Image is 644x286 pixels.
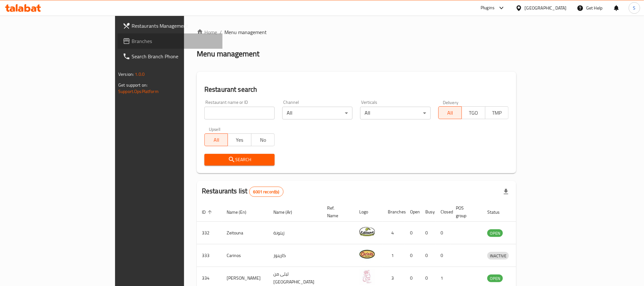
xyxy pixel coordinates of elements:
[254,135,272,145] span: No
[327,204,346,219] span: Ref. Name
[224,28,267,36] span: Menu management
[487,275,503,282] span: OPEN
[487,208,508,216] span: Status
[435,202,451,222] th: Closed
[209,127,221,132] label: Upsell
[405,202,420,222] th: Open
[441,108,459,118] span: All
[462,106,485,119] button: TGO
[132,37,217,45] span: Branches
[132,53,217,60] span: Search Branch Phone
[456,204,475,219] span: POS group
[359,224,375,240] img: Zeitouna
[227,208,255,216] span: Name (En)
[435,222,451,244] td: 0
[359,246,375,262] img: Carinos
[204,154,275,166] button: Search
[222,244,268,267] td: Carinos
[228,133,251,146] button: Yes
[118,18,223,33] a: Restaurants Management
[132,22,217,30] span: Restaurants Management
[204,133,228,146] button: All
[438,106,462,119] button: All
[405,244,420,267] td: 0
[488,108,506,118] span: TMP
[383,244,405,267] td: 1
[420,222,435,244] td: 0
[222,222,268,244] td: Zeitouna
[230,135,249,145] span: Yes
[383,222,405,244] td: 4
[273,208,300,216] span: Name (Ar)
[487,230,503,237] span: OPEN
[135,70,145,78] span: 1.0.0
[633,4,636,11] span: S
[485,106,509,119] button: TMP
[118,87,159,96] a: Support.OpsPlatform
[464,108,483,118] span: TGO
[209,156,270,164] span: Search
[250,189,283,195] span: 6001 record(s)
[268,222,322,244] td: زيتونة
[197,28,516,36] nav: breadcrumb
[202,208,214,216] span: ID
[118,49,223,64] a: Search Branch Phone
[354,202,383,222] th: Logo
[118,70,134,78] span: Version:
[360,107,430,119] div: All
[487,252,509,260] span: INACTIVE
[359,269,375,285] img: Leila Min Lebnan
[383,202,405,222] th: Branches
[202,186,284,197] h2: Restaurants list
[118,81,147,89] span: Get support on:
[481,4,495,12] div: Plugins
[251,133,275,146] button: No
[207,135,225,145] span: All
[420,202,435,222] th: Busy
[487,229,503,237] div: OPEN
[197,49,259,59] h2: Menu management
[435,244,451,267] td: 0
[405,222,420,244] td: 0
[420,244,435,267] td: 0
[282,107,353,119] div: All
[204,85,509,94] h2: Restaurant search
[487,275,503,282] div: OPEN
[204,107,275,119] input: Search for restaurant name or ID..
[268,244,322,267] td: كارينوز
[443,100,459,104] label: Delivery
[498,184,514,199] div: Export file
[118,33,223,49] a: Branches
[249,187,284,197] div: Total records count
[525,4,567,11] div: [GEOGRAPHIC_DATA]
